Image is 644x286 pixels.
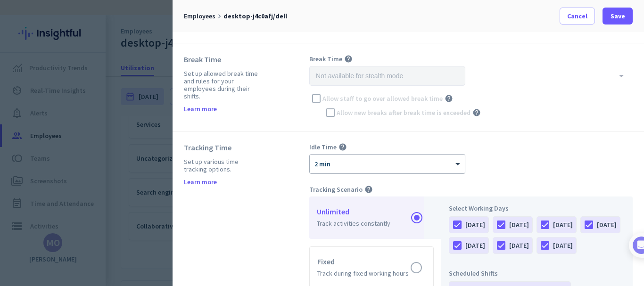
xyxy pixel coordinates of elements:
[603,8,633,25] button: Save
[223,12,287,20] span: desktop-j4c0afj/dell
[184,179,217,185] a: Learn more
[364,185,373,194] i: help
[553,220,573,229] div: [DATE]
[36,164,160,173] div: Add employees
[14,244,33,250] span: Home
[184,55,262,64] div: Break Time
[215,12,223,20] i: keyboard_arrow_right
[94,220,141,258] button: Help
[17,161,171,176] div: 1Add employees
[445,94,453,103] i: help
[33,98,49,114] img: Profile image for Tamara
[184,12,215,20] span: Employees
[184,70,262,100] div: Set up allowed break time and rules for your employees during their shifts.
[449,269,625,278] div: Scheduled Shifts
[560,8,595,25] button: Cancel
[465,241,485,250] div: [DATE]
[80,4,110,20] h1: Tasks
[339,143,347,151] i: help
[36,219,164,245] div: Show me how
[141,220,189,258] button: Tasks
[9,124,33,134] p: 4 steps
[472,108,481,117] i: help
[616,70,627,82] i: arrow_drop_down
[509,241,529,250] div: [DATE]
[309,66,465,86] input: Not available for stealth mode
[55,244,87,250] span: Messages
[184,158,262,173] div: Set up various time tracking options.
[309,185,363,194] span: Tracking Scenario
[47,220,94,258] button: Messages
[553,241,573,250] div: [DATE]
[184,106,217,112] a: Learn more
[465,220,485,229] div: [DATE]
[165,4,182,21] div: Close
[597,220,617,229] div: [DATE]
[309,55,342,63] span: Break Time
[309,143,337,151] span: Idle Time
[344,55,353,63] i: help
[120,124,179,134] p: About 10 minutes
[184,143,262,152] div: Tracking Time
[110,244,125,250] span: Help
[509,220,529,229] div: [DATE]
[13,70,175,93] div: You're just a few steps away from completing the essential app setup
[309,196,434,239] app-radio-card: Unlimited
[611,11,625,21] span: Save
[52,101,155,111] div: [PERSON_NAME] from Insightful
[567,11,587,21] span: Cancel
[36,180,164,219] div: It's time to add your employees! This is crucial since Insightful will start collecting their act...
[13,36,175,70] div: 🎊 Welcome to Insightful! 🎊
[155,244,175,250] span: Tasks
[449,204,625,212] div: Select Working Days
